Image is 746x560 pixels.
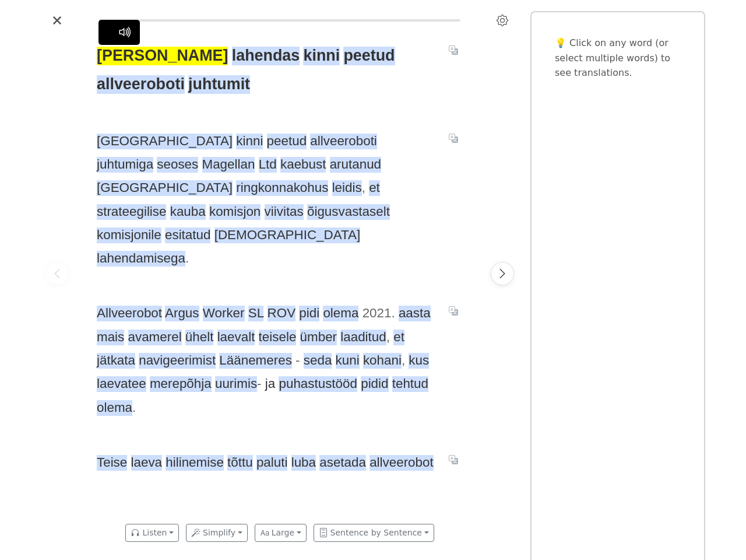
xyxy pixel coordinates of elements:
button: Close [48,11,66,30]
button: Next page [491,262,514,285]
span: SL [248,306,264,321]
span: puhastustööd [279,376,357,392]
span: olema [97,400,132,416]
span: pidi [299,306,319,321]
span: Argus [165,306,199,321]
span: kinni [303,47,340,65]
span: kus [409,353,429,369]
span: . [132,400,136,415]
span: aasta [399,306,431,321]
span: seda [304,353,332,369]
span: tõttu [227,455,253,471]
span: kohani [363,353,402,369]
button: Translate sentence [444,131,463,145]
span: peetud [343,47,395,65]
span: - [295,353,300,367]
span: . [185,251,189,265]
span: seoses [157,157,198,173]
span: uurimis [215,376,257,392]
span: juhtumit [188,75,250,94]
span: teisele [259,330,297,345]
span: Worker [203,306,245,321]
span: leidis [332,180,362,196]
span: õigusvastaselt [307,204,390,220]
span: komisjon [209,204,261,220]
button: Translate sentence [444,43,463,57]
span: asetada [319,455,366,471]
button: Sentence by Sentence [314,524,434,542]
span: kauba [170,204,206,220]
span: [GEOGRAPHIC_DATA] [97,134,233,149]
span: hilinemise [166,455,224,471]
p: 💡 Click on any word (or select multiple words) to see translations. [555,36,681,80]
span: ROV [268,306,296,321]
span: et [393,330,404,345]
span: juhtumiga [97,157,153,173]
span: Läänemeres [219,353,291,369]
span: ringkonnakohus [236,180,328,196]
span: strateegilise [97,204,166,220]
span: , [386,330,390,344]
span: allveeroboti [97,75,185,94]
div: Reading progress [99,19,460,22]
span: [GEOGRAPHIC_DATA] [97,180,233,196]
span: laeva [131,455,163,471]
span: viivitas [265,204,304,220]
span: [PERSON_NAME] [97,47,228,65]
span: lahendas [232,47,300,65]
span: ühelt [185,330,214,345]
span: ja [265,376,275,392]
span: lahendamisega [97,251,185,267]
span: peetud [267,134,307,149]
span: allveerobot [370,455,434,471]
span: esitatud [165,228,210,243]
span: allveeroboti [310,134,377,149]
span: paluti [256,455,288,471]
span: laaditud [340,330,386,345]
span: ümber [300,330,337,345]
span: komisjonile [97,228,161,243]
span: [DEMOGRAPHIC_DATA] [214,228,360,243]
span: , [362,180,365,195]
span: , [402,353,405,367]
span: . [391,306,395,320]
span: olema [323,306,358,321]
span: Teise [97,455,127,471]
button: Large [255,524,307,542]
span: pidid [361,376,388,392]
span: Allveerobot [97,306,162,321]
span: laevalt [217,330,255,345]
button: Settings [493,11,512,30]
span: Ltd [259,157,277,173]
span: - [257,376,261,391]
span: 2021 [363,306,392,321]
span: Magellan [202,157,255,173]
button: Listen [125,524,179,542]
span: luba [291,455,316,471]
span: et [369,180,380,196]
button: Translate sentence [444,453,463,467]
span: kinni [236,134,263,149]
span: jätkata [97,353,135,369]
span: merepõhja [150,376,212,392]
button: Previous page [45,262,69,285]
span: tehtud [392,376,428,392]
span: navigeerimist [139,353,216,369]
button: Simplify [186,524,248,542]
span: arutanud [330,157,381,173]
span: kaebust [280,157,326,173]
button: Translate sentence [444,303,463,317]
span: laevatee [97,376,146,392]
span: mais [97,330,124,345]
span: kuni [336,353,360,369]
span: avamerel [128,330,182,345]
